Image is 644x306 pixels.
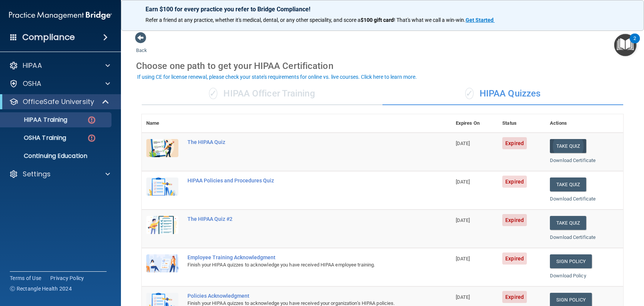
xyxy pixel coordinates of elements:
[87,115,96,125] img: danger-circle.6113f641.png
[146,17,361,23] span: Refer a friend at any practice, whether it's medical, dental, or any other speciality, and score a
[187,260,413,269] div: Finish your HIPAA quizzes to acknowledge you have received HIPAA employee training.
[23,97,94,106] p: OfficeSafe University
[23,79,42,88] p: OSHA
[466,17,495,23] a: Get Started
[466,17,494,23] strong: Get Started
[187,254,413,260] div: Employee Training Acknowledgment
[9,170,110,179] a: Settings
[502,176,527,188] span: Expired
[23,170,51,179] p: Settings
[9,61,110,70] a: HIPAA
[456,217,470,223] span: [DATE]
[187,139,413,145] div: The HIPAA Quiz
[456,179,470,185] span: [DATE]
[136,55,629,77] div: Choose one path to get your HIPAA Certification
[633,38,636,48] div: 2
[136,73,418,81] button: If using CE for license renewal, please check your state's requirements for online vs. live cours...
[502,252,527,265] span: Expired
[187,177,413,184] div: HIPAA Policies and Procedures Quiz
[10,285,72,292] span: Ⓒ Rectangle Health 2024
[23,61,42,70] p: HIPAA
[142,83,382,105] div: HIPAA Officer Training
[361,17,394,23] strong: $100 gift card
[10,274,41,282] a: Terms of Use
[550,139,586,153] button: Take Quiz
[502,291,527,303] span: Expired
[50,274,84,282] a: Privacy Policy
[146,6,619,13] p: Earn $100 for every practice you refer to Bridge Compliance!
[550,234,596,240] a: Download Certificate
[550,196,596,202] a: Download Certificate
[456,256,470,262] span: [DATE]
[187,293,413,299] div: Policies Acknowledgment
[550,216,586,230] button: Take Quiz
[142,114,183,133] th: Name
[5,134,66,142] p: OSHA Training
[502,137,527,149] span: Expired
[502,214,527,226] span: Expired
[451,114,498,133] th: Expires On
[382,83,623,105] div: HIPAA Quizzes
[614,34,636,56] button: Open Resource Center, 2 new notifications
[394,17,466,23] span: ! That's what we call a win-win.
[9,79,110,88] a: OSHA
[137,74,417,80] div: If using CE for license renewal, please check your state's requirements for online vs. live cours...
[5,152,108,160] p: Continuing Education
[465,88,474,99] span: ✓
[456,141,470,146] span: [DATE]
[550,254,592,268] a: Sign Policy
[209,88,217,99] span: ✓
[545,114,623,133] th: Actions
[498,114,545,133] th: Status
[550,177,586,191] button: Take Quiz
[5,116,67,124] p: HIPAA Training
[456,294,470,300] span: [DATE]
[550,158,596,163] a: Download Certificate
[9,97,110,106] a: OfficeSafe University
[22,32,75,43] h4: Compliance
[136,38,147,53] a: Back
[87,133,96,143] img: danger-circle.6113f641.png
[9,8,112,23] img: PMB logo
[187,216,413,222] div: The HIPAA Quiz #2
[550,273,586,278] a: Download Policy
